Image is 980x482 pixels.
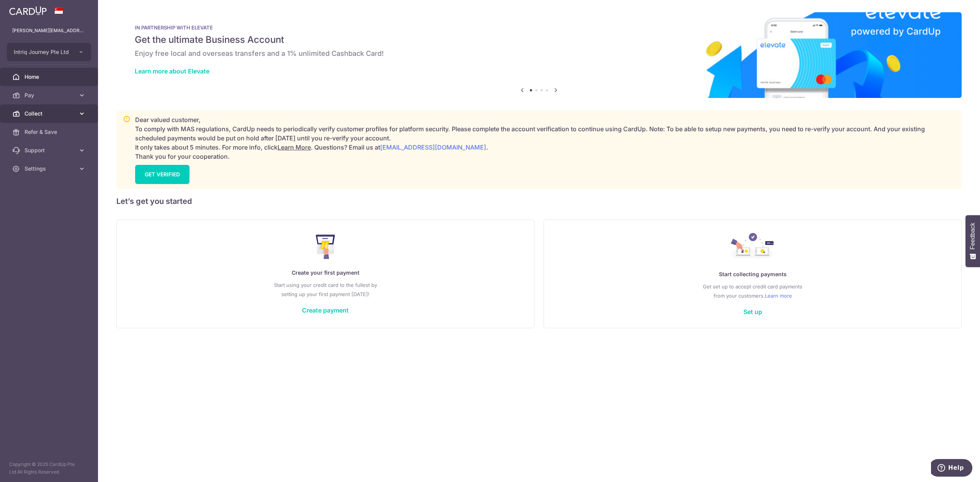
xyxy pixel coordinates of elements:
img: CardUp [9,6,47,15]
span: Collect [24,110,75,117]
a: Create payment [302,306,349,314]
span: Feedback [969,223,976,249]
h5: Let’s get you started [116,195,962,207]
iframe: Opens a widget where you can find more information [931,459,972,478]
span: Refer & Save [24,128,75,136]
img: Collect Payment [731,233,774,261]
span: Settings [24,165,75,173]
p: Create your first payment [132,268,519,277]
a: [EMAIL_ADDRESS][DOMAIN_NAME] [380,143,486,151]
h5: Get the ultimate Business Account [135,34,943,46]
button: Intriq Journey Pte Ltd [7,43,91,61]
h6: Enjoy free local and overseas transfers and a 1% unlimited Cashback Card! [135,49,943,58]
span: Home [24,73,75,81]
img: Make Payment [316,234,335,259]
button: Feedback - Show survey [965,215,980,267]
p: IN PARTNERSHIP WITH ELEVATE [135,24,943,31]
p: Start collecting payments [559,270,946,279]
a: Learn more [765,291,792,300]
a: Learn More [278,143,311,151]
a: GET VERIFIED [135,165,189,184]
img: Renovation banner [116,12,962,98]
span: Support [24,147,75,154]
span: Pay [24,91,75,99]
span: Intriq Journey Pte Ltd [14,48,70,56]
a: Learn more about Elevate [135,67,209,75]
a: Set up [743,308,762,316]
p: [PERSON_NAME][EMAIL_ADDRESS][DOMAIN_NAME] [12,27,86,34]
p: Dear valued customer, To comply with MAS regulations, CardUp needs to periodically verify custome... [135,115,955,161]
p: Start using your credit card to the fullest by setting up your first payment [DATE]! [132,280,519,299]
p: Get set up to accept credit card payments from your customers. [559,282,946,300]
